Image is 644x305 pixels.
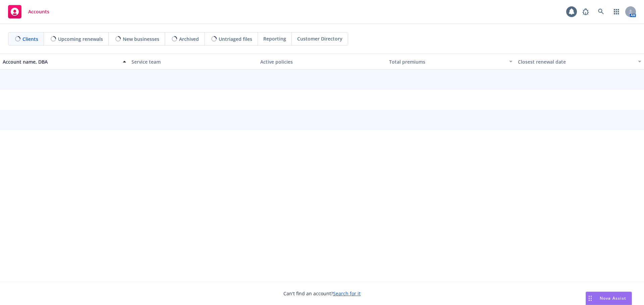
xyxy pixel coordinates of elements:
button: Service team [129,54,258,70]
a: Switch app [610,5,623,18]
a: Search [594,5,608,18]
span: Clients [22,35,38,43]
span: Customer Directory [297,35,342,42]
span: Untriaged files [219,35,252,43]
a: Report a Bug [579,5,592,18]
span: Accounts [28,9,49,14]
div: Drag to move [586,292,594,305]
div: Total premiums [389,58,505,65]
div: Account name, DBA [3,58,119,65]
a: Search for it [333,290,361,297]
div: Active policies [260,58,384,65]
div: Closest renewal date [518,58,634,65]
div: Service team [131,58,255,65]
button: Nova Assist [586,292,632,305]
button: Total premiums [386,54,515,70]
span: Upcoming renewals [58,35,103,43]
span: Can't find an account? [283,290,361,297]
button: Closest renewal date [515,54,644,70]
span: Archived [179,35,199,43]
span: New businesses [123,35,159,43]
a: Accounts [5,2,52,21]
span: Nova Assist [600,295,626,301]
span: Reporting [263,35,286,42]
button: Active policies [258,54,386,70]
